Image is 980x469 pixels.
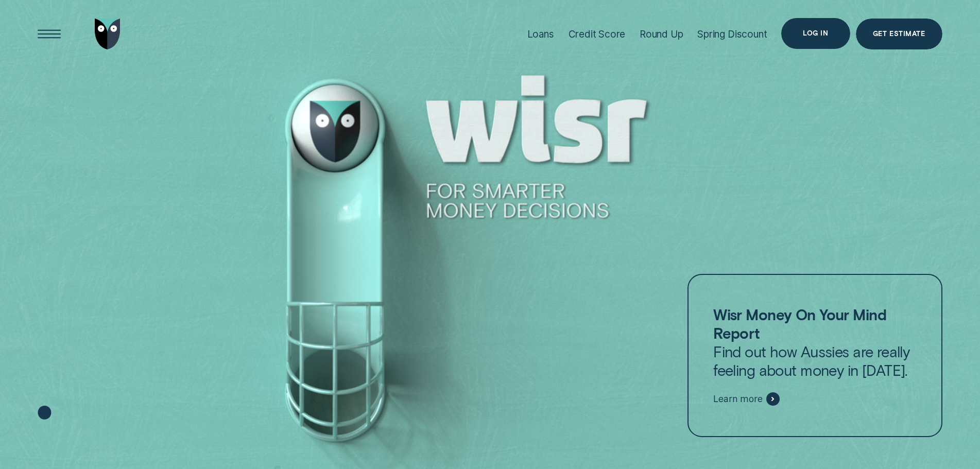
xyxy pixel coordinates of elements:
div: Log in [803,30,828,37]
a: Get Estimate [856,19,942,49]
div: Round Up [640,28,683,40]
p: Find out how Aussies are really feeling about money in [DATE]. [713,305,916,379]
div: Loans [527,28,554,40]
div: Credit Score [569,28,626,40]
button: Open Menu [34,19,65,49]
span: Learn more [713,393,762,405]
div: Spring Discount [697,28,767,40]
strong: Wisr Money On Your Mind Report [713,305,886,342]
button: Log in [781,18,850,49]
img: Wisr [95,19,121,49]
a: Wisr Money On Your Mind ReportFind out how Aussies are really feeling about money in [DATE].Learn... [687,274,942,438]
